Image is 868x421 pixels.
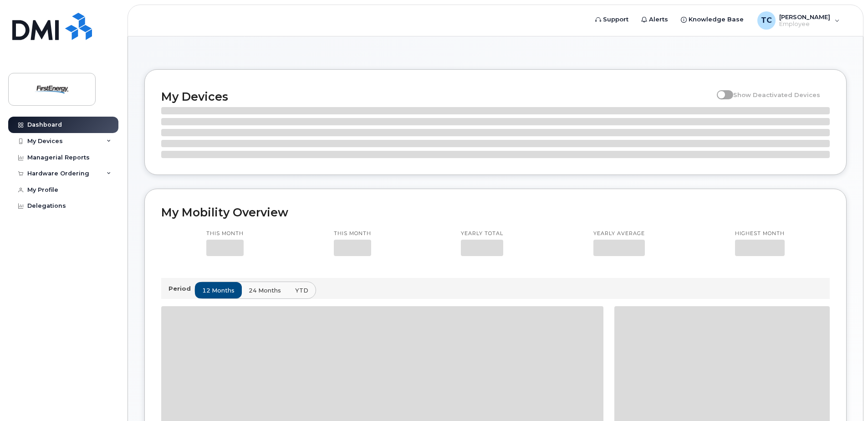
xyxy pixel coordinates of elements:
p: Yearly average [593,230,645,237]
span: 24 months [249,286,281,295]
span: YTD [295,286,308,295]
p: This month [206,230,244,237]
p: Period [168,284,194,293]
input: Show Deactivated Devices [717,86,724,93]
span: Show Deactivated Devices [733,91,820,98]
p: Highest month [735,230,785,237]
p: Yearly total [461,230,503,237]
p: This month [334,230,371,237]
h2: My Devices [161,90,712,103]
h2: My Mobility Overview [161,205,830,219]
